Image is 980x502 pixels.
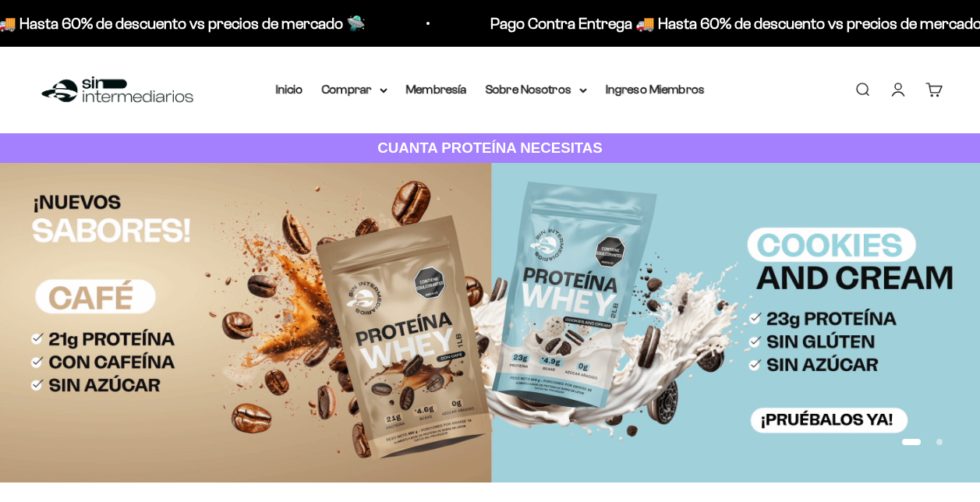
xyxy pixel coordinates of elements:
[606,83,705,96] a: Ingreso Miembros
[322,80,387,100] summary: Comprar
[486,80,587,100] summary: Sobre Nosotros
[276,83,303,96] a: Inicio
[406,83,467,96] a: Membresía
[377,140,603,156] strong: CUANTA PROTEÍNA NECESITAS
